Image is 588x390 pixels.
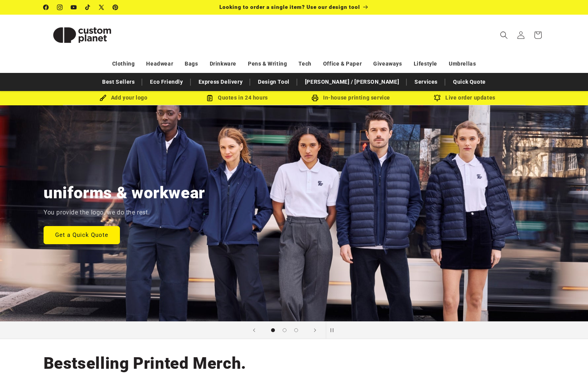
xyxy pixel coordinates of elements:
[44,226,120,244] a: Get a Quick Quote
[246,322,263,339] button: Previous slide
[411,75,441,89] a: Services
[210,57,236,71] a: Drinkware
[99,95,106,101] img: Brush Icon
[323,57,362,71] a: Office & Paper
[495,27,512,44] summary: Search
[279,324,290,336] button: Load slide 2 of 3
[146,57,173,71] a: Headwear
[180,93,294,103] div: Quotes in 24 hours
[449,75,490,89] a: Quick Quote
[307,322,323,339] button: Next slide
[98,75,138,89] a: Best Sellers
[146,75,187,89] a: Eco Friendly
[44,353,246,374] h2: Bestselling Printed Merch.
[414,57,437,71] a: Lifestyle
[408,93,522,103] div: Live order updates
[254,75,293,89] a: Design Tool
[44,182,205,203] h2: uniforms & workwear
[44,18,121,52] img: Custom Planet
[312,95,318,101] img: In-house printing
[449,57,476,71] a: Umbrellas
[301,75,403,89] a: [PERSON_NAME] / [PERSON_NAME]
[373,57,402,71] a: Giveaways
[434,95,441,101] img: Order updates
[206,95,213,101] img: Order Updates Icon
[219,4,360,10] span: Looking to order a single item? Use our design tool
[290,324,302,336] button: Load slide 3 of 3
[195,75,247,89] a: Express Delivery
[67,93,180,103] div: Add your logo
[44,207,150,218] p: You provide the logo, we do the rest.
[326,322,343,339] button: Pause slideshow
[40,15,123,55] a: Custom Planet
[112,57,135,71] a: Clothing
[248,57,287,71] a: Pens & Writing
[267,324,279,336] button: Load slide 1 of 3
[185,57,198,71] a: Bags
[298,57,311,71] a: Tech
[294,93,408,103] div: In-house printing service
